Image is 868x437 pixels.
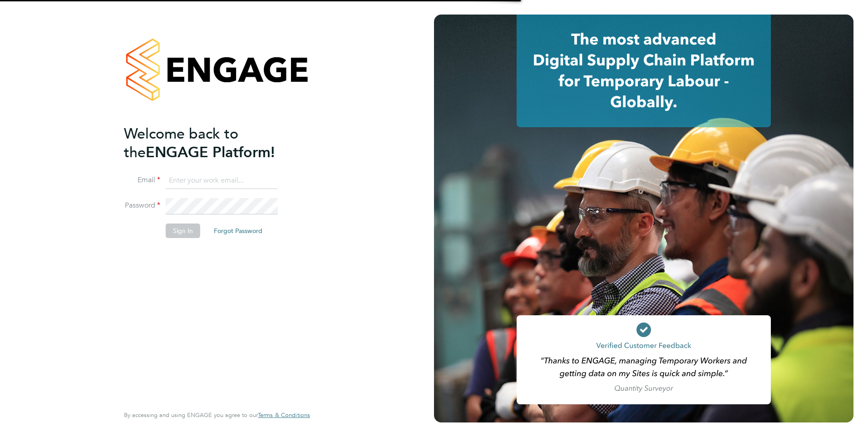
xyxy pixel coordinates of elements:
a: Terms & Conditions [258,412,310,419]
button: Forgot Password [207,223,270,238]
h2: ENGAGE Platform! [124,124,301,162]
span: By accessing and using ENGAGE you agree to our [124,411,310,419]
input: Enter your work email... [166,173,278,189]
label: Password [124,201,160,210]
span: Terms & Conditions [258,411,310,419]
label: Email [124,175,160,185]
span: Welcome back to the [124,125,238,161]
button: Sign In [166,223,200,238]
